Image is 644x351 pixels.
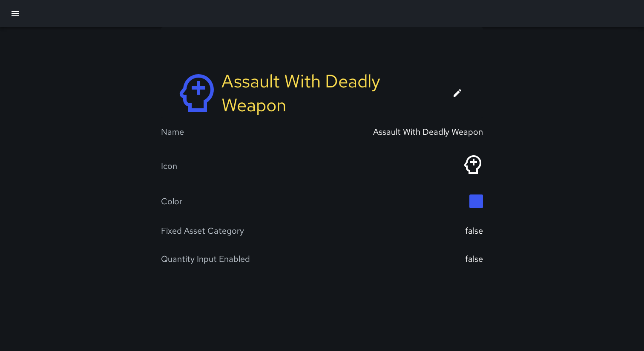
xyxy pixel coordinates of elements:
[161,253,250,264] div: Quantity Input Enabled
[161,160,177,171] div: Icon
[221,69,447,117] div: Assault With Deadly Weapon
[161,196,182,207] div: Color
[161,126,184,137] div: Name
[161,225,244,236] div: Fixed Asset Category
[465,253,483,264] div: false
[465,225,483,236] div: false
[373,126,483,137] div: Assault With Deadly Weapon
